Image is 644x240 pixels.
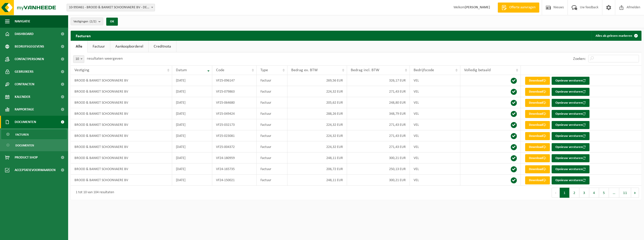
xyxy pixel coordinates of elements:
[1,140,67,150] a: Documenten
[410,75,461,86] td: VEL
[579,188,589,198] button: 3
[552,132,589,140] button: Opnieuw versturen
[525,165,550,173] a: Download
[287,108,347,119] td: 288,26 EUR
[287,141,347,152] td: 224,32 EUR
[257,164,287,175] td: Factuur
[589,188,599,198] button: 4
[525,110,550,118] a: Download
[257,130,287,141] td: Factuur
[347,119,410,130] td: 271,43 EUR
[525,154,550,162] a: Download
[172,175,212,186] td: [DATE]
[410,175,461,186] td: VEL
[552,154,589,162] button: Opnieuw versturen
[552,188,560,198] button: Previous
[71,97,172,108] td: BROOD & BANKET SCHOONVAERE BV
[87,57,123,61] label: resultaten weergeven
[71,18,103,25] button: Vestigingen(2/2)
[410,119,461,130] td: VEL
[552,110,589,118] button: Opnieuw versturen
[88,41,110,52] a: Factuur
[74,68,89,72] span: Vestiging
[71,152,172,164] td: BROOD & BANKET SCHOONVAERE BV
[552,77,589,85] button: Opnieuw versturen
[347,164,410,175] td: 250,13 EUR
[172,130,212,141] td: [DATE]
[212,86,257,97] td: VF25-079863
[212,152,257,164] td: VF24-180959
[347,97,410,108] td: 248,80 EUR
[287,164,347,175] td: 206,72 EUR
[257,97,287,108] td: Factuur
[15,103,34,116] span: Rapportage
[73,56,84,63] span: 10
[15,130,29,139] span: Facturen
[176,68,187,72] span: Datum
[172,152,212,164] td: [DATE]
[257,119,287,130] td: Factuur
[172,108,212,119] td: [DATE]
[172,97,212,108] td: [DATE]
[212,141,257,152] td: VF25-004372
[552,143,589,151] button: Opnieuw versturen
[570,188,579,198] button: 2
[212,97,257,108] td: VF25-064680
[15,53,44,65] span: Contactpersonen
[560,188,570,198] button: 1
[212,175,257,186] td: VF24-150021
[260,68,268,72] span: Type
[172,164,212,175] td: [DATE]
[592,31,641,41] button: Alles als gelezen markeren
[15,151,38,164] span: Product Shop
[525,99,550,107] a: Download
[347,86,410,97] td: 271,43 EUR
[287,97,347,108] td: 205,62 EUR
[464,68,491,72] span: Volledig betaald
[257,86,287,97] td: Factuur
[410,130,461,141] td: VEL
[15,116,36,128] span: Documenten
[347,175,410,186] td: 300,21 EUR
[212,130,257,141] td: VF25-023081
[525,88,550,96] a: Download
[410,86,461,97] td: VEL
[552,121,589,129] button: Opnieuw versturen
[15,164,56,176] span: Acceptatievoorwaarden
[525,121,550,129] a: Download
[498,3,539,13] a: Offerte aanvragen
[525,143,550,151] a: Download
[347,141,410,152] td: 271,43 EUR
[212,164,257,175] td: VF24-165735
[347,152,410,164] td: 300,21 EUR
[347,75,410,86] td: 326,17 EUR
[291,68,318,72] span: Bedrag ex. BTW
[71,41,87,52] a: Alle
[410,152,461,164] td: VEL
[347,108,410,119] td: 348,79 EUR
[172,141,212,152] td: [DATE]
[15,65,34,78] span: Gebruikers
[287,86,347,97] td: 224,32 EUR
[73,188,114,197] div: 1 tot 10 van 104 resultaten
[525,77,550,85] a: Download
[287,75,347,86] td: 269,56 EUR
[257,75,287,86] td: Factuur
[609,188,619,198] span: …
[410,108,461,119] td: VEL
[67,4,155,11] span: 10-993461 - BROOD & BANKET SCHOONVAERE BV - DEERLIJK
[71,141,172,152] td: BROOD & BANKET SCHOONVAERE BV
[465,6,490,9] strong: [PERSON_NAME]
[631,188,639,198] button: Next
[347,130,410,141] td: 271,43 EUR
[172,75,212,86] td: [DATE]
[73,55,84,63] span: 10
[15,40,44,53] span: Bedrijfsgegevens
[15,141,34,150] span: Documenten
[212,75,257,86] td: VF25-096147
[552,99,589,107] button: Opnieuw versturen
[71,86,172,97] td: BROOD & BANKET SCHOONVAERE BV
[287,152,347,164] td: 248,11 EUR
[172,86,212,97] td: [DATE]
[90,20,96,23] count: (2/2)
